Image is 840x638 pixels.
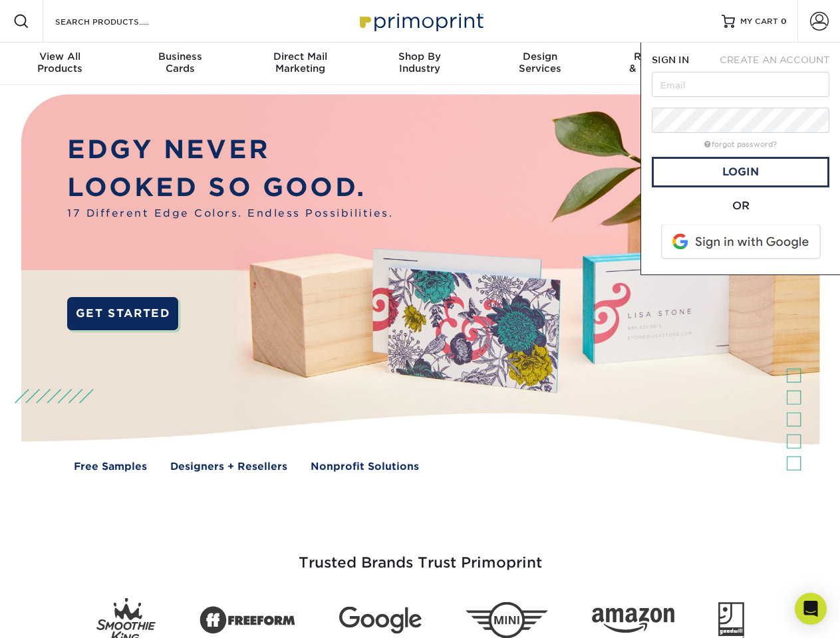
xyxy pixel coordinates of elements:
h3: Trusted Brands Trust Primoprint [31,522,809,587]
input: SEARCH PRODUCTS..... [54,13,184,29]
div: Industry [360,51,480,74]
a: Resources& Templates [600,43,720,85]
p: LOOKED SO GOOD. [67,169,393,207]
span: Direct Mail [240,51,360,62]
div: OR [652,198,829,214]
span: Resources [600,51,720,62]
a: Direct MailMarketing [240,43,360,85]
img: Goodwill [718,602,744,638]
a: Shop ByIndustry [360,43,480,85]
p: EDGY NEVER [67,131,393,169]
a: Designers + Resellers [170,459,287,475]
span: 17 Different Edge Colors. Endless Possibilities. [67,206,393,221]
span: MY CART [740,16,778,27]
span: CREATE AN ACCOUNT [720,54,829,65]
a: Login [652,157,829,187]
span: SIGN IN [652,54,689,65]
div: Services [480,51,600,74]
a: forgot password? [704,140,777,149]
span: Shop By [360,51,480,62]
a: BusinessCards [120,43,239,85]
div: Marketing [240,51,360,74]
a: Nonprofit Solutions [311,459,419,475]
a: Free Samples [74,459,147,475]
span: 0 [781,17,787,26]
img: Primoprint [354,7,487,35]
img: Amazon [592,608,674,633]
span: Business [120,51,239,62]
a: GET STARTED [67,297,178,330]
a: DesignServices [480,43,600,85]
div: & Templates [600,51,720,74]
div: Cards [120,51,239,74]
span: Design [480,51,600,62]
div: Open Intercom Messenger [795,593,827,625]
input: Email [652,72,829,97]
img: Google [339,607,422,634]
